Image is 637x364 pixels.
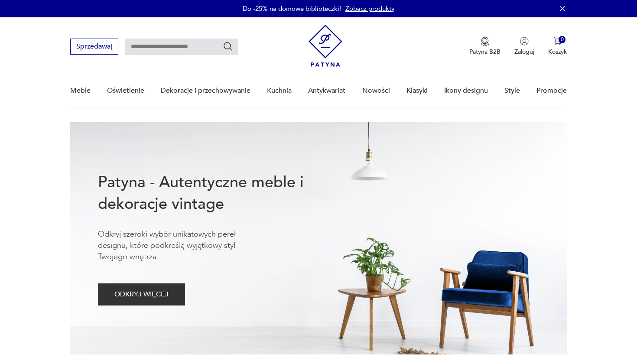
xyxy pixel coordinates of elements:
[444,74,488,107] a: Ikony designu
[223,41,233,52] button: Szukaj
[308,74,345,107] a: Antykwariat
[70,44,118,50] a: Sprzedawaj
[514,48,534,56] p: Zaloguj
[406,74,428,107] a: Klasyki
[469,48,500,56] p: Patyna B2B
[559,36,566,43] div: 0
[481,37,489,46] img: Ikona medalu
[362,74,390,107] a: Nowości
[70,74,91,107] a: Meble
[98,292,185,298] a: ODKRYJ WIĘCEJ
[548,48,567,56] p: Koszyk
[267,74,292,107] a: Kuchnia
[243,4,341,13] p: Do -25% na domowe biblioteczki!
[469,37,500,56] a: Ikona medaluPatyna B2B
[514,37,534,56] button: Zaloguj
[98,283,185,305] button: ODKRYJ WIĘCEJ
[70,39,118,55] button: Sprzedawaj
[548,37,567,56] button: 0Koszyk
[309,25,342,67] img: Patyna - sklep z meblami i dekoracjami vintage
[107,74,144,107] a: Oświetlenie
[345,4,394,13] a: Zobacz produkty
[553,37,562,45] img: Ikona koszyka
[469,37,500,56] button: Patyna B2B
[536,74,567,107] a: Promocje
[98,172,332,215] h1: Patyna - Autentyczne meble i dekoracje vintage
[161,74,250,107] a: Dekoracje i przechowywanie
[520,37,529,45] img: Ikonka użytkownika
[98,229,263,263] p: Odkryj szeroki wybór unikatowych pereł designu, które podkreślą wyjątkowy styl Twojego wnętrza.
[504,74,520,107] a: Style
